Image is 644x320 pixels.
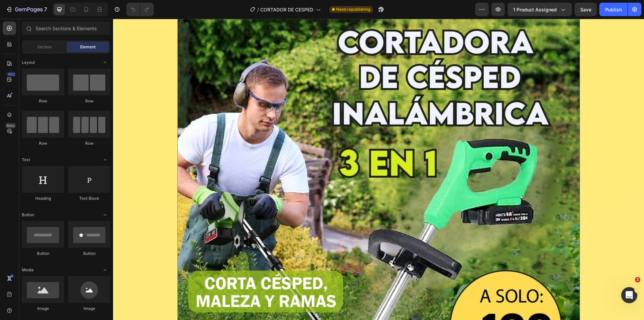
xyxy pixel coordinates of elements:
[68,98,110,104] div: Row
[3,3,50,16] button: 7
[6,72,16,77] div: 450
[22,140,64,146] div: Row
[100,210,110,220] span: Toggle open
[68,306,110,312] div: Image
[68,250,110,257] div: Button
[100,154,110,165] span: Toggle open
[22,21,110,35] input: Search Sections & Elements
[605,6,622,13] div: Publish
[100,265,110,275] span: Toggle open
[260,6,313,13] span: CORTADOR DE CESPED
[5,123,16,128] div: Beta
[22,250,64,257] div: Button
[126,3,154,16] div: Undo/Redo
[100,57,110,68] span: Toggle open
[22,306,64,312] div: Image
[68,195,110,201] div: Text Block
[44,5,47,13] p: 7
[22,59,35,65] span: Layout
[507,3,572,16] button: 1 product assigned
[22,212,34,218] span: Button
[68,140,110,146] div: Row
[22,157,30,163] span: Text
[80,44,96,50] span: Element
[599,3,628,16] button: Publish
[37,44,52,50] span: Section
[22,98,64,104] div: Row
[336,6,370,12] span: Need republishing
[22,267,34,273] span: Media
[635,277,640,282] span: 2
[580,7,591,12] span: Save
[22,195,64,201] div: Heading
[113,19,644,320] iframe: Design area
[575,3,597,16] button: Save
[257,6,259,13] span: /
[621,287,637,303] iframe: Intercom live chat
[513,6,557,13] span: 1 product assigned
